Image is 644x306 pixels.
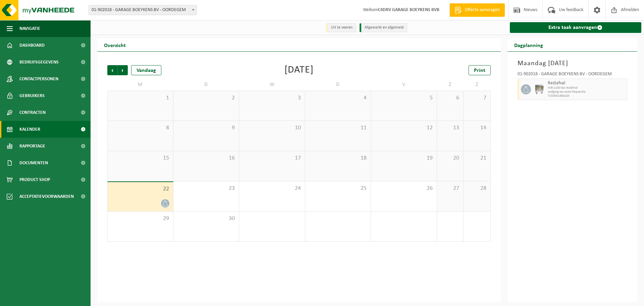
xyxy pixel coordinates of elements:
h3: Maandag [DATE] [518,58,628,69]
span: 25 [309,185,368,192]
span: 3 [243,94,302,102]
span: 13 [440,124,460,132]
td: W [239,79,305,91]
span: 29 [111,215,170,222]
span: 22 [111,185,170,193]
span: 6 [440,94,460,102]
a: Print [469,65,491,75]
span: Bedrijfsgegevens [19,54,59,71]
li: Uit te voeren [326,23,356,32]
span: Documenten [19,155,48,171]
a: Offerte aanvragen [449,3,505,17]
span: 26 [374,185,433,192]
span: Navigatie [19,20,40,37]
span: 4 [309,94,368,102]
span: Acceptatievoorwaarden [19,188,74,205]
span: 19 [374,155,433,162]
div: 01-902018 - GARAGE BOEYKENS BV - OORDEGEM [518,72,628,79]
span: 2 [177,94,236,102]
span: Contactpersonen [19,71,58,87]
span: 8 [111,124,170,132]
span: 23 [177,185,236,192]
span: 24 [243,185,302,192]
h2: Dagplanning [507,38,550,51]
span: 15 [111,155,170,162]
li: Afgewerkt en afgemeld [360,23,407,32]
span: Kalender [19,121,40,138]
span: Restafval [548,81,626,86]
span: Dashboard [19,37,45,54]
h2: Overzicht [97,38,132,51]
span: 30 [177,215,236,222]
span: 20 [440,155,460,162]
span: Vorige [107,65,117,75]
span: Rapportage [19,138,45,155]
span: 14 [467,124,487,132]
img: WB-1100-GAL-GY-02 [534,84,544,94]
span: Contracten [19,104,46,121]
td: Z [464,79,490,91]
span: 01-902018 - GARAGE BOEYKENS BV - OORDEGEM [89,5,197,15]
span: 1 [111,94,170,102]
span: 5 [374,94,433,102]
span: Product Shop [19,171,50,188]
td: V [371,79,437,91]
span: 21 [467,155,487,162]
span: T250001998183 [548,94,626,98]
span: 16 [177,155,236,162]
span: 12 [374,124,433,132]
span: 11 [309,124,368,132]
td: Z [437,79,464,91]
span: WB-1100-GA restafval [548,86,626,90]
span: 18 [309,155,368,162]
td: M [107,79,173,91]
span: 9 [177,124,236,132]
span: Volgende [118,65,128,75]
span: 28 [467,185,487,192]
td: D [305,79,371,91]
span: 10 [243,124,302,132]
span: 01-902018 - GARAGE BOEYKENS BV - OORDEGEM [89,5,197,15]
span: Print [474,68,485,73]
a: Extra taak aanvragen [510,22,642,33]
td: D [173,79,239,91]
span: 17 [243,155,302,162]
strong: C4DRV GARAGE BOEYKENS BVB [378,7,439,12]
div: Vandaag [131,65,161,75]
span: Lediging op vaste frequentie [548,90,626,94]
span: 27 [440,185,460,192]
span: 7 [467,94,487,102]
span: Gebruikers [19,87,45,104]
div: [DATE] [284,65,314,75]
span: Offerte aanvragen [463,7,501,13]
